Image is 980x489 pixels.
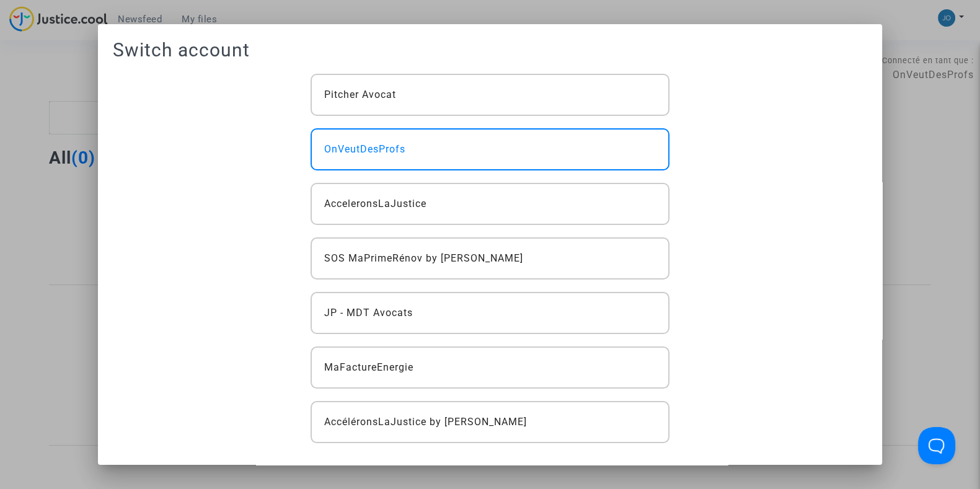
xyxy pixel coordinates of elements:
[113,39,867,61] h1: Switch account
[324,251,523,266] span: SOS MaPrimeRénov by [PERSON_NAME]
[20,20,30,30] img: logo_orange.svg
[32,32,140,42] div: Domaine: [DOMAIN_NAME]
[324,306,413,320] span: JP - MDT Avocats
[324,87,396,102] span: Pitcher Avocat
[324,360,413,375] span: MaFactureEnergie
[64,73,95,81] div: Domaine
[324,142,405,157] span: OnVeutDesProfs
[141,72,151,82] img: tab_keywords_by_traffic_grey.svg
[324,415,527,430] span: AccéléronsLaJustice by [PERSON_NAME]
[324,196,426,211] span: AcceleronsLaJustice
[35,20,61,30] div: v 4.0.25
[50,72,60,82] img: tab_domain_overview_orange.svg
[20,32,30,42] img: website_grey.svg
[154,73,190,81] div: Mots-clés
[918,427,955,464] iframe: Help Scout Beacon - Open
